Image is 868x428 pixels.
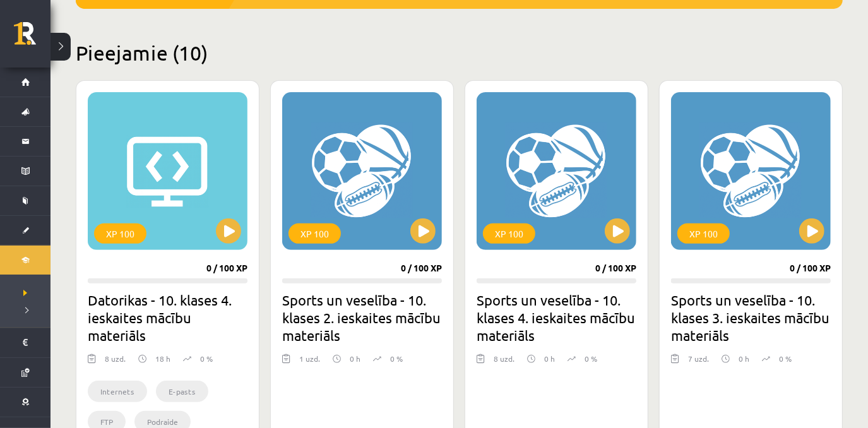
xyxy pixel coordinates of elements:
li: Internets [88,381,147,402]
p: 18 h [155,353,170,364]
h2: Sports un veselība - 10. klases 3. ieskaites mācību materiāls [671,291,831,344]
p: 0 % [585,353,597,364]
h2: Datorikas - 10. klases 4. ieskaites mācību materiāls [88,291,247,344]
div: 7 uzd. [688,353,709,372]
div: 8 uzd. [494,353,514,372]
div: 8 uzd. [105,353,126,372]
p: 0 h [544,353,555,364]
div: XP 100 [677,223,730,244]
a: Rīgas 1. Tālmācības vidusskola [14,22,51,54]
li: E-pasts [156,381,208,402]
p: 0 h [350,353,360,364]
div: XP 100 [288,223,341,244]
p: 0 % [779,353,792,364]
p: 0 h [739,353,749,364]
div: XP 100 [94,223,146,244]
h2: Pieejamie (10) [76,40,843,65]
p: 0 % [390,353,403,364]
h2: Sports un veselība - 10. klases 2. ieskaites mācību materiāls [282,291,442,344]
div: XP 100 [483,223,535,244]
p: 0 % [200,353,213,364]
h2: Sports un veselība - 10. klases 4. ieskaites mācību materiāls [477,291,636,344]
div: 1 uzd. [299,353,320,372]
